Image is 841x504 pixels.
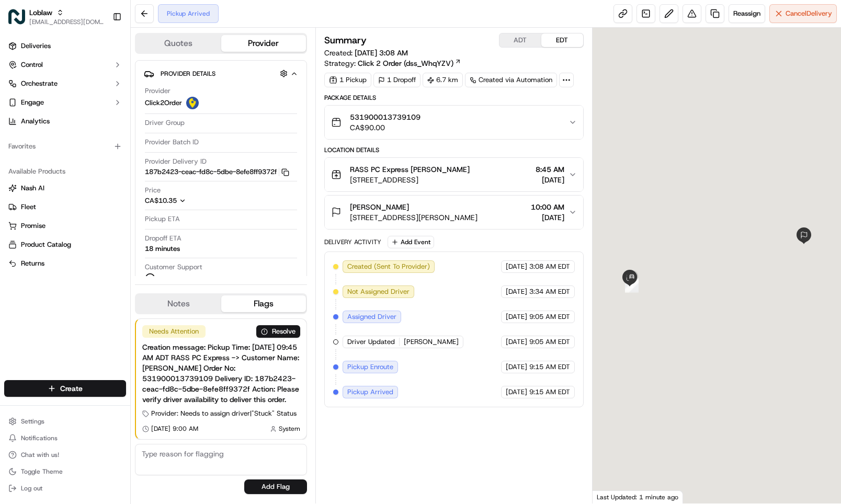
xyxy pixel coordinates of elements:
span: Provider Batch ID [145,138,199,147]
span: Provider: Needs to assign driver | "Stuck" Status [151,409,297,418]
span: [DATE] [506,262,527,271]
span: [DATE] [506,287,527,296]
button: Add Event [388,236,434,248]
div: Favorites [4,138,126,155]
span: 3:34 AM EDT [529,287,570,296]
span: Control [21,60,43,70]
div: Location Details [324,146,584,154]
a: Fleet [8,202,122,212]
span: Fleet [21,202,36,212]
span: 9:15 AM EDT [529,362,570,372]
span: Nash AI [21,184,44,193]
a: Product Catalog [8,240,122,249]
span: Created: [324,48,408,58]
button: [EMAIL_ADDRESS][DOMAIN_NAME] [29,18,104,26]
span: Engage [21,98,44,107]
span: Created (Sent To Provider) [347,262,430,271]
span: 9:15 AM EDT [529,387,570,397]
span: Driver Group [145,118,185,128]
div: 1 Dropoff [373,73,420,87]
div: Creation message: Pickup Time: [DATE] 09:45 AM ADT RASS PC Express -> Customer Name: [PERSON_NAME... [142,342,300,405]
button: Resolve [256,325,300,338]
button: LoblawLoblaw[EMAIL_ADDRESS][DOMAIN_NAME] [4,4,108,29]
button: Log out [4,481,126,496]
span: Not Assigned Driver [347,287,410,296]
a: Click 2 Order (dss_WhqYZV) [358,58,461,68]
span: Orchestrate [21,79,58,88]
div: Delivery Activity [324,238,381,246]
span: [STREET_ADDRESS][PERSON_NAME] [350,212,478,223]
span: 10:00 AM [531,202,564,212]
button: Promise [4,217,126,234]
span: Pickup Enroute [347,362,393,372]
span: Deliveries [21,41,51,51]
a: Returns [8,259,122,268]
span: Chat with us! [21,451,59,459]
span: Settings [21,417,44,426]
div: Strategy: [324,58,461,68]
button: CancelDelivery [769,4,837,23]
button: 187b2423-ceac-fd8c-5dbe-8efe8ff9372f [145,167,289,177]
div: 1 Pickup [324,73,371,87]
span: Pickup ETA [145,214,180,224]
a: Promise [8,221,122,231]
button: Fleet [4,199,126,215]
span: Notifications [21,434,58,442]
div: 6.7 km [423,73,463,87]
button: Notes [136,295,221,312]
h3: Summary [324,36,367,45]
button: Loblaw [29,7,52,18]
span: 9:05 AM EDT [529,337,570,347]
span: 531900013739109 [350,112,420,122]
span: [PERSON_NAME] [404,337,459,347]
a: Deliveries [4,38,126,54]
div: Available Products [4,163,126,180]
div: Needs Attention [142,325,206,338]
span: [DATE] [506,387,527,397]
a: Nash AI [8,184,122,193]
span: Log out [21,484,42,492]
span: Click 2 Order (dss_WhqYZV) [358,58,453,68]
span: [DATE] [506,312,527,322]
img: profile_click2order_cartwheel.png [186,97,199,109]
span: Toggle Theme [21,467,63,476]
span: Provider Details [161,70,215,78]
span: Provider [145,86,171,96]
button: CA$10.35 [145,196,237,205]
span: Pickup Arrived [347,387,393,397]
span: 3:08 AM EDT [529,262,570,271]
span: CA$10.35 [145,196,177,205]
span: 8:45 AM [536,164,564,175]
button: Create [4,380,126,397]
button: Control [4,56,126,73]
a: Created via Automation [465,73,557,87]
img: Loblaw [8,8,25,25]
button: Reassign [729,4,765,23]
button: Settings [4,414,126,429]
button: Orchestrate [4,75,126,92]
span: Returns [21,259,44,268]
span: Product Catalog [21,240,71,249]
button: Quotes [136,35,221,52]
button: Toggle Theme [4,464,126,479]
span: Promise [21,221,46,231]
span: Customer Support [145,262,202,272]
button: Engage [4,94,126,111]
button: Add Flag [244,479,307,494]
div: 18 minutes [145,244,180,254]
div: Last Updated: 1 minute ago [593,490,683,503]
span: 9:05 AM EDT [529,312,570,322]
button: 531900013739109CA$90.00 [325,106,583,139]
button: Returns [4,255,126,272]
button: Nash AI [4,180,126,197]
span: [PERSON_NAME] [350,202,409,212]
span: [DATE] 3:08 AM [355,48,408,58]
button: EDT [541,33,583,47]
button: Provider Details [144,65,298,82]
button: Product Catalog [4,236,126,253]
span: [DATE] 9:00 AM [151,425,198,433]
span: RASS PC Express [PERSON_NAME] [350,164,470,175]
a: Analytics [4,113,126,130]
